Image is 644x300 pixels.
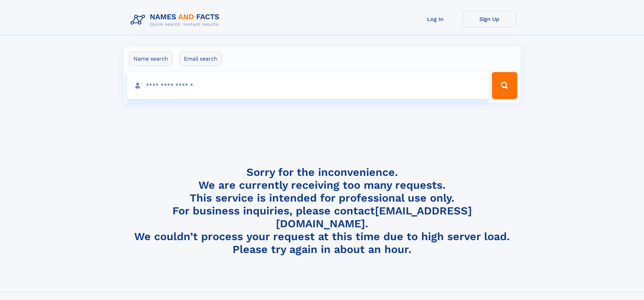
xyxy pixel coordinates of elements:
[128,11,225,29] img: Logo Names and Facts
[128,166,517,256] h4: Sorry for the inconvenience. We are currently receiving too many requests. This service is intend...
[492,72,517,99] button: Search Button
[276,204,472,230] a: [EMAIL_ADDRESS][DOMAIN_NAME]
[127,72,489,99] input: search input
[180,52,222,66] label: Email search
[129,52,172,66] label: Name search
[408,11,462,27] a: Log In
[462,11,517,27] a: Sign Up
